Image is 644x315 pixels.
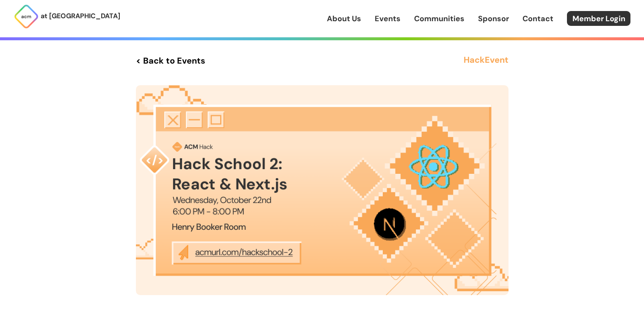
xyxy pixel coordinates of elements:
[522,13,553,24] a: Contact
[464,53,509,68] h3: Hack Event
[136,85,509,295] img: Event Cover Photo
[327,13,361,24] a: About Us
[14,4,120,29] a: at [GEOGRAPHIC_DATA]
[478,13,509,24] a: Sponsor
[567,11,630,26] a: Member Login
[41,11,120,22] p: at [GEOGRAPHIC_DATA]
[375,13,401,24] a: Events
[14,4,39,29] img: ACM Logo
[136,53,205,68] a: < Back to Events
[414,13,464,24] a: Communities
